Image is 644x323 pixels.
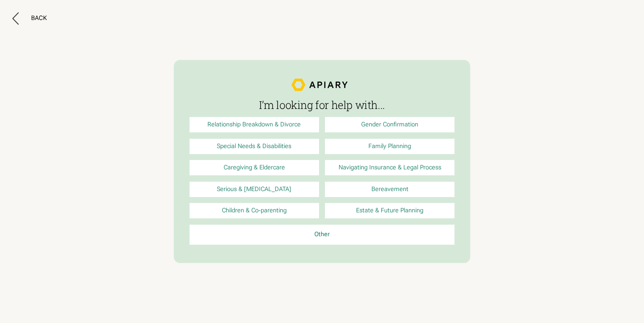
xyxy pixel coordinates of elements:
[190,160,319,175] a: Caregiving & Eldercare
[190,225,455,245] a: Other
[325,182,454,197] a: Bereavement
[325,139,454,154] a: Family Planning
[190,99,455,111] h3: I’m looking for help with...
[325,160,454,175] a: Navigating Insurance & Legal Process
[325,203,454,218] a: Estate & Future Planning
[190,139,319,154] a: Special Needs & Disabilities
[325,117,454,132] a: Gender Confirmation
[190,203,319,218] a: Children & Co-parenting
[31,14,47,22] div: Back
[12,12,47,25] button: Back
[190,182,319,197] a: Serious & [MEDICAL_DATA]
[190,117,319,132] a: Relationship Breakdown & Divorce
